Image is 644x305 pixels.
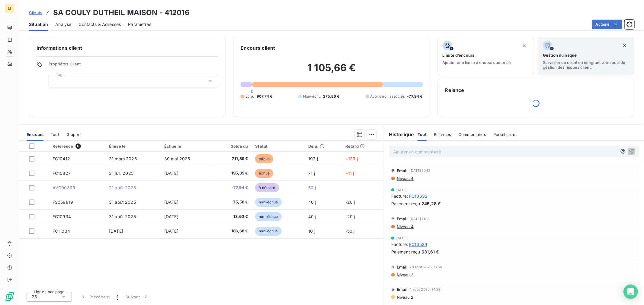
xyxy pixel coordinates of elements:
[384,131,414,138] h6: Historique
[53,143,102,149] div: Référence
[255,144,301,149] div: Statut
[66,132,81,137] span: Graphe
[53,156,70,161] span: FC10412
[308,156,318,161] span: 193 j
[308,144,338,149] div: Délai
[53,214,71,219] span: FC10934
[255,169,273,178] span: échue
[345,144,380,149] div: Retard
[323,94,339,99] span: 275,86 €
[396,236,407,240] span: [DATE]
[78,21,121,27] span: Contacts & Adresses
[53,7,190,18] h3: SA COULY DUTHEIL MAISON - 412016
[29,10,42,15] span: Clients
[54,78,59,84] input: Ajouter une valeur
[391,200,420,207] span: Paiement reçu
[53,185,75,190] span: AVC00393
[391,249,420,255] span: Paiement reçu
[109,185,136,190] span: 21 août 2025
[345,214,355,219] span: -20 j
[443,60,511,65] span: Ajouter une limite d’encours autorisé
[308,228,315,234] span: 10 j
[55,21,71,27] span: Analyse
[32,294,37,300] span: 25
[164,228,178,234] span: [DATE]
[255,154,273,163] span: échue
[257,94,272,99] span: 907,74 €
[308,214,316,219] span: 40 j
[27,132,43,137] span: En cours
[5,292,14,301] img: Logo LeanPay
[122,291,152,303] button: Suivant
[543,60,629,70] span: Surveiller ce client en intégrant votre outil de gestion des risques client.
[396,295,413,300] span: Niveau 2
[397,287,408,292] span: Email
[29,21,48,27] span: Situation
[109,156,137,161] span: 31 mars 2025
[245,94,254,99] span: Échu
[443,53,475,58] span: Limite d’encours
[241,62,422,80] h2: 1 105,66 €
[49,61,218,70] span: Propriétés Client
[391,241,408,247] span: Facture :
[53,200,73,205] span: FS059819
[396,176,414,181] span: Niveau 4
[77,291,113,303] button: Précédent
[434,132,451,137] span: Relances
[418,132,427,137] span: Tout
[117,294,118,300] span: 1
[543,53,577,58] span: Gestion du risque
[164,214,178,219] span: [DATE]
[216,156,248,162] span: 711,89 €
[109,171,133,176] span: 31 juil. 2025
[113,291,122,303] button: 1
[53,171,71,176] span: FC10827
[308,171,315,176] span: 71 j
[303,94,321,99] span: Non-échu
[410,217,430,221] span: [DATE] 11:18
[409,241,427,247] span: FC10524
[109,144,157,149] div: Émise le
[308,200,316,205] span: 40 j
[437,37,534,75] button: Limite d’encoursAjouter une limite d’encours autorisé
[255,227,281,236] span: non-échue
[29,10,42,16] a: Clients
[109,200,136,205] span: 31 août 2025
[216,228,248,234] span: 186,68 €
[397,265,408,269] span: Email
[216,170,248,176] span: 195,85 €
[75,143,81,149] span: 6
[410,265,442,269] span: 29 août 2025, 11:56
[421,249,439,255] span: 631,61 €
[445,86,627,94] h6: Relance
[308,185,316,190] span: 50 j
[397,216,408,221] span: Email
[251,89,253,94] span: 0
[458,132,486,137] span: Commentaires
[538,37,634,75] button: Gestion du risqueSurveiller ce client en intégrant votre outil de gestion des risques client.
[216,144,248,149] div: Solde dû
[397,168,408,173] span: Email
[345,156,358,161] span: +133 j
[396,188,407,192] span: [DATE]
[410,169,431,172] span: [DATE] 10:51
[164,144,209,149] div: Échue le
[370,94,405,99] span: Avoirs non associés
[109,228,123,234] span: [DATE]
[409,193,428,199] span: FC10632
[109,214,136,219] span: 31 août 2025
[345,200,355,205] span: -20 j
[623,285,638,299] div: Open Intercom Messenger
[407,94,422,99] span: -77,94 €
[216,185,248,191] span: -77,94 €
[51,132,59,137] span: Tout
[396,272,413,277] span: Niveau 3
[164,156,190,161] span: 30 mai 2025
[53,228,70,234] span: FC11034
[493,132,517,137] span: Portail client
[37,44,218,52] h6: Informations client
[164,200,178,205] span: [DATE]
[241,44,275,52] h6: Encours client
[421,200,441,207] span: 245,28 €
[128,21,151,27] span: Paramètres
